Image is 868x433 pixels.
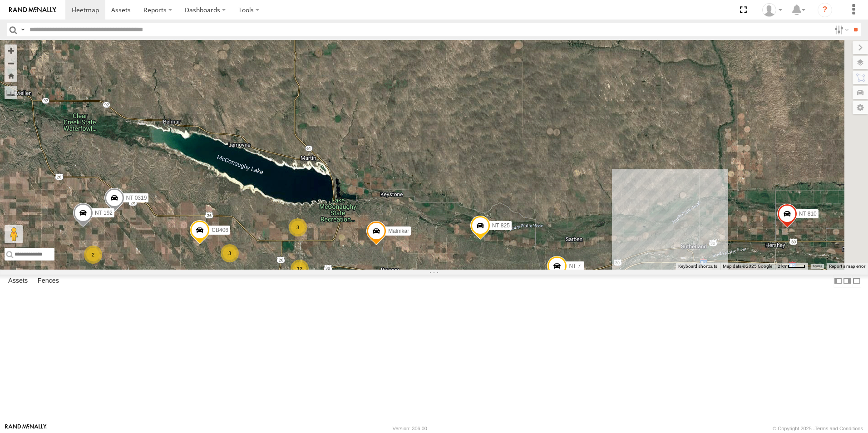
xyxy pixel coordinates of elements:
a: Report a map error [829,264,865,269]
label: Assets [4,275,32,287]
label: Hide Summary Table [852,275,861,288]
button: Zoom in [5,44,17,57]
div: 3 [289,218,307,236]
label: Map Settings [853,101,868,114]
span: NT 192 [95,210,113,216]
label: Search Query [19,23,26,36]
span: CB406 [212,227,228,233]
button: Zoom Home [5,69,17,82]
span: NT 0319 [126,195,147,201]
span: Malmkar [388,228,409,234]
div: Version: 306.00 [393,426,427,431]
div: © Copyright 2025 - [773,426,863,431]
span: NT 825 [492,223,510,229]
label: Dock Summary Table to the Left [833,275,843,288]
button: Map Scale: 2 km per 35 pixels [775,263,808,270]
a: Terms [813,265,822,268]
a: Visit our Website [5,424,47,433]
div: 2 [84,246,102,264]
span: Map data ©2025 Google [723,264,772,269]
button: Drag Pegman onto the map to open Street View [5,225,23,243]
a: Terms and Conditions [815,426,863,431]
label: Dock Summary Table to the Right [843,275,852,288]
label: Search Filter Options [831,23,850,36]
button: Zoom out [5,57,17,69]
span: 2 km [778,264,788,269]
img: rand-logo.svg [9,7,56,13]
span: NT 810 [799,211,817,217]
div: 12 [291,260,309,278]
label: Measure [5,86,17,99]
div: 3 [221,244,239,262]
span: NT 7 [569,263,581,270]
label: Fences [33,275,64,287]
div: Al Bahnsen [759,3,785,17]
button: Keyboard shortcuts [678,263,717,270]
i: ? [818,3,832,17]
